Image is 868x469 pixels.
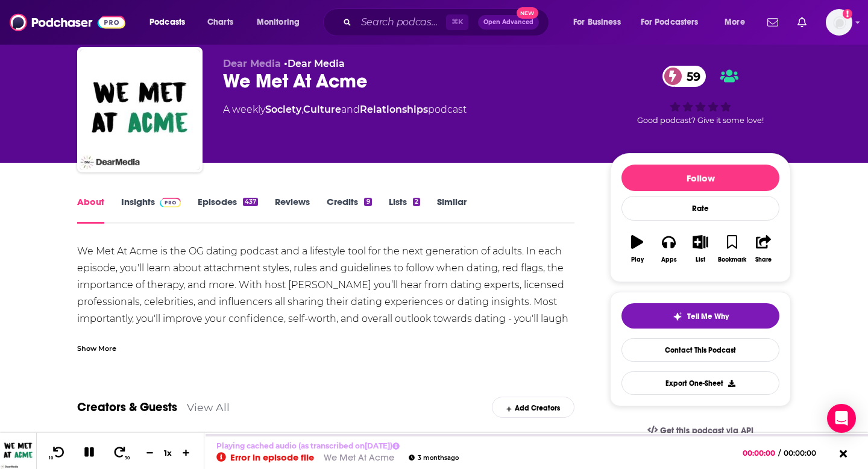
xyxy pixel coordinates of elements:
[641,14,699,31] span: For Podcasters
[46,445,69,461] button: 10
[763,12,783,33] a: Show notifications dropdown
[743,449,778,458] span: 00:00:00
[360,104,428,115] a: Relationships
[687,312,729,321] span: Tell Me Why
[718,256,746,263] div: Bookmark
[77,243,574,344] div: We Met At Acme is the OG dating podcast and a lifestyle tool for the next generation of adults. I...
[517,7,538,19] span: New
[141,13,201,32] button: open menu
[187,401,230,414] a: View All
[437,196,467,224] a: Similar
[160,198,181,207] img: Podchaser Pro
[725,14,745,31] span: More
[638,416,763,445] a: Get this podcast via API
[284,58,345,69] span: •
[662,66,706,87] a: 59
[675,66,706,87] span: 59
[826,9,852,36] img: User Profile
[748,227,779,271] button: Share
[243,198,258,206] div: 437
[696,256,705,263] div: List
[409,455,459,461] div: 3 months ago
[109,445,132,461] button: 30
[301,104,303,115] span: ,
[621,165,779,191] button: Follow
[80,49,200,170] img: We Met At Acme
[793,12,811,33] a: Show notifications dropdown
[755,256,772,263] div: Share
[660,426,753,436] span: Get this podcast via API
[288,58,345,69] a: Dear Media
[446,14,468,30] span: ⌘ K
[826,9,852,36] button: Show profile menu
[327,196,371,224] a: Credits9
[158,448,178,458] div: 1 x
[653,227,684,271] button: Apps
[413,198,420,206] div: 2
[637,116,764,125] span: Good podcast? Give it some love!
[223,58,281,69] span: Dear Media
[77,400,177,415] a: Creators & Guests
[778,449,781,458] span: /
[335,8,561,36] div: Search podcasts, credits, & more...
[483,19,533,25] span: Open Advanced
[223,102,467,117] div: A weekly podcast
[248,13,315,32] button: open menu
[621,303,779,329] button: tell me why sparkleTell Me Why
[492,397,574,418] div: Add Creators
[565,13,636,32] button: open menu
[341,104,360,115] span: and
[257,14,300,31] span: Monitoring
[265,104,301,115] a: Society
[49,456,53,461] span: 10
[781,449,828,458] span: 00:00:00
[356,13,446,32] input: Search podcasts, credits, & more...
[275,196,310,224] a: Reviews
[621,371,779,395] button: Export One-Sheet
[364,198,371,206] div: 9
[843,9,852,19] svg: Add a profile image
[610,58,791,133] div: 59Good podcast? Give it some love!
[389,196,420,224] a: Lists2
[77,196,104,224] a: About
[10,11,125,34] img: Podchaser - Follow, Share and Rate Podcasts
[661,256,677,263] div: Apps
[826,9,852,36] span: Logged in as abbymayo
[685,227,716,271] button: List
[716,13,760,32] button: open menu
[621,196,779,221] div: Rate
[216,441,458,450] p: Playing cached audio (as transcribed on [DATE] )
[198,196,258,224] a: Episodes437
[633,13,716,32] button: open menu
[121,196,181,224] a: InsightsPodchaser Pro
[621,227,653,271] button: Play
[303,104,341,115] a: Culture
[631,256,644,263] div: Play
[621,338,779,362] a: Contact This Podcast
[149,14,185,31] span: Podcasts
[200,13,241,32] a: Charts
[478,15,539,30] button: Open AdvancedNew
[216,452,313,463] div: Error in episode file
[324,452,394,463] a: We Met At Acme
[716,227,747,271] button: Bookmark
[827,404,856,433] div: Open Intercom Messenger
[207,14,233,31] span: Charts
[573,14,621,31] span: For Business
[125,456,130,461] span: 30
[673,312,682,321] img: tell me why sparkle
